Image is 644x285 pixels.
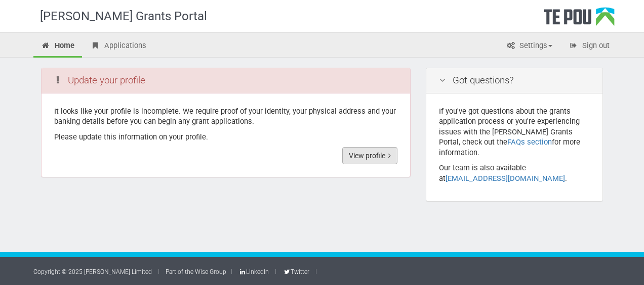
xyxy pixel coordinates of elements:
a: Sign out [561,35,617,58]
div: Update your profile [42,68,410,93]
a: View profile [342,147,397,164]
p: Please update this information on your profile. [54,132,397,142]
p: Our team is also available at . [439,163,590,183]
a: Twitter [283,268,309,275]
a: Applications [83,35,154,58]
p: It looks like your profile is incomplete. We require proof of your identity, your physical addres... [54,106,397,127]
a: Home [33,35,82,58]
a: LinkedIn [238,268,269,275]
p: If you've got questions about the grants application process or you're experiencing issues with t... [439,106,590,158]
div: Got questions? [426,68,602,93]
a: Part of the Wise Group [166,268,226,275]
a: Copyright © 2025 [PERSON_NAME] Limited [33,268,152,275]
a: Settings [498,35,560,58]
a: FAQs section [507,137,552,147]
div: Te Pou Logo [544,7,615,32]
a: [EMAIL_ADDRESS][DOMAIN_NAME] [446,174,565,183]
